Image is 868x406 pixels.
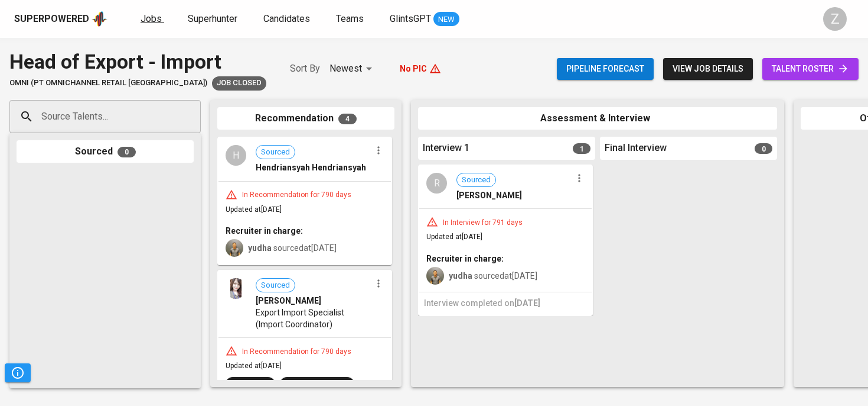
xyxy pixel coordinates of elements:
[418,165,593,316] div: RSourced[PERSON_NAME]In Interview for 791 daysUpdated at[DATE]Recruiter in charge:yudha sourcedat...
[424,297,587,310] h6: Interview completed on
[188,12,240,27] a: Superhunter
[390,12,459,27] a: GlintsGPT NEW
[248,243,272,253] b: yudha
[226,278,246,299] img: 4fcb31ab659a117ca71ba19d414afd5b.jpg
[755,143,772,154] span: 0
[256,162,366,173] span: Hendriansyah Hendriansyah
[762,58,859,80] a: talent roster
[263,13,310,24] span: Candidates
[194,115,197,118] button: Open
[188,13,237,24] span: Superhunter
[248,243,337,253] span: sourced at [DATE]
[423,141,469,155] span: Interview 1
[457,175,495,186] span: Sourced
[256,280,295,291] span: Sourced
[400,63,427,75] p: No PIC
[230,379,270,390] div: CorelDRAW
[14,10,107,28] a: Superpoweredapp logo
[438,218,527,228] div: In Interview for 791 days
[290,62,320,76] p: Sort By
[217,137,392,265] div: HSourcedHendriansyah HendriansyahIn Recommendation for 790 daysUpdated at[DATE]Recruiter in charg...
[772,62,849,76] span: talent roster
[673,62,743,76] span: view job details
[418,107,777,130] div: Assessment & Interview
[449,271,472,281] b: yudha
[605,141,667,155] span: Final Interview
[566,62,644,76] span: Pipeline forecast
[256,307,371,330] span: Export Import Specialist (Import Coordinator)
[426,233,482,241] span: Updated at [DATE]
[390,13,431,24] span: GlintsGPT
[285,379,350,390] div: Interpersonal Skills
[336,13,364,24] span: Teams
[118,147,136,157] span: 0
[823,7,847,31] div: Z
[217,107,394,130] div: Recommendation
[237,347,356,357] div: In Recommendation for 790 days
[256,147,295,158] span: Sourced
[226,239,243,257] img: yudha@glints.com
[9,47,266,76] div: Head of Export - Import
[426,267,444,285] img: yudha@glints.com
[663,58,753,80] button: view job details
[573,143,590,154] span: 1
[226,145,246,166] div: H
[449,271,537,281] span: sourced at [DATE]
[426,254,504,263] b: Recruiter in charge:
[14,12,89,26] div: Superpowered
[237,190,356,200] div: In Recommendation for 790 days
[456,189,522,201] span: [PERSON_NAME]
[426,173,447,194] div: R
[226,362,282,370] span: Updated at [DATE]
[433,14,459,25] span: NEW
[5,363,31,382] button: Pipeline Triggers
[338,114,357,124] span: 4
[141,13,162,24] span: Jobs
[141,12,164,27] a: Jobs
[92,10,107,28] img: app logo
[336,12,366,27] a: Teams
[17,140,194,163] div: Sourced
[263,12,312,27] a: Candidates
[212,78,266,89] span: Job Closed
[514,298,540,308] span: [DATE]
[329,58,376,80] div: Newest
[226,205,282,214] span: Updated at [DATE]
[256,295,321,307] span: [PERSON_NAME]
[9,78,207,89] span: OMNI (PT Omnichannel Retail [GEOGRAPHIC_DATA])
[329,62,362,76] p: Newest
[212,76,266,91] div: Slow response from client
[557,58,654,80] button: Pipeline forecast
[226,226,303,236] b: Recruiter in charge:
